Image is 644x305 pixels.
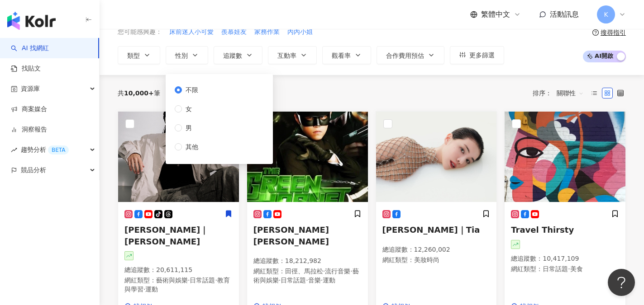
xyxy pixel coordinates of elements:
p: 網紅類型 ： [511,265,619,274]
span: Travel Thirsty [511,225,574,235]
span: question-circle [592,29,599,36]
span: 不限 [182,85,202,95]
span: 教育與學習 [124,277,230,293]
span: 合作費用預估 [386,52,424,59]
span: 家務作業 [254,28,280,37]
button: 互動率 [268,46,317,64]
span: 田徑、馬拉松 [285,267,323,275]
button: 類型 [118,46,160,64]
span: [PERSON_NAME] [PERSON_NAME] [253,225,329,246]
span: 日常話題 [281,277,306,284]
span: [PERSON_NAME]｜Tia [382,225,480,235]
img: KOL Avatar [118,112,239,202]
img: KOL Avatar [505,112,625,202]
span: · [350,267,352,275]
span: 男 [182,123,196,133]
button: 追蹤數 [214,46,262,64]
a: 商案媒合 [11,105,47,114]
a: searchAI 找網紅 [11,44,49,53]
span: · [143,286,145,293]
span: 10,000+ [124,89,154,97]
span: 競品分析 [21,160,46,180]
span: 活動訊息 [550,10,579,19]
span: 美食 [570,265,583,272]
span: 運動 [323,277,335,284]
a: 洞察報告 [11,125,47,134]
button: 內內小姐 [287,27,313,37]
span: K [604,9,608,19]
div: 搜尋指引 [601,29,626,36]
span: · [188,277,190,284]
div: BETA [48,145,69,155]
span: · [568,265,570,272]
p: 總追蹤數 ： 12,260,002 [382,245,491,254]
iframe: Help Scout Beacon - Open [608,269,635,296]
p: 網紅類型 ： [382,256,491,265]
button: 更多篩選 [450,46,504,64]
span: 日常話題 [190,277,215,284]
span: · [215,277,217,284]
span: 關聯性 [557,86,584,100]
p: 總追蹤數 ： 18,212,982 [253,257,362,266]
span: 內內小姐 [287,28,313,37]
span: · [323,267,325,275]
div: 共 筆 [118,89,160,97]
span: 女 [182,104,196,114]
span: 藝術與娛樂 [156,277,188,284]
span: rise [11,147,17,153]
span: · [306,277,308,284]
span: 觀看率 [332,52,351,59]
div: 排序： [533,86,589,100]
span: 您可能感興趣： [118,28,162,37]
button: 合作費用預估 [377,46,444,64]
span: 性別 [175,52,188,59]
span: 互動率 [277,52,296,59]
button: 家務作業 [254,27,280,37]
img: logo [7,12,56,30]
span: · [321,277,323,284]
p: 總追蹤數 ： 10,417,109 [511,254,619,263]
button: 性別 [166,46,208,64]
span: 流行音樂 [325,267,350,275]
span: 更多篩選 [469,52,495,59]
span: 日常話題 [543,265,568,272]
span: 運動 [145,286,158,293]
span: 音樂 [308,277,321,284]
span: 羨慕娃友 [221,28,247,37]
span: 趨勢分析 [21,140,69,160]
span: 其他 [182,142,202,152]
img: KOL Avatar [247,112,368,202]
span: 美妝時尚 [414,256,439,263]
p: 總追蹤數 ： 20,611,115 [124,266,233,275]
p: 網紅類型 ： [253,267,362,285]
span: 藝術與娛樂 [253,267,359,284]
span: 繁體中文 [481,9,510,19]
button: 觀看率 [322,46,371,64]
span: 追蹤數 [223,52,242,59]
img: KOL Avatar [376,112,497,202]
span: 類型 [127,52,140,59]
span: 床前迷人小可愛 [169,28,214,37]
span: 資源庫 [21,79,40,99]
span: · [279,277,281,284]
button: 羨慕娃友 [221,27,247,37]
a: 找貼文 [11,64,41,73]
p: 網紅類型 ： [124,276,233,294]
span: [PERSON_NAME]｜[PERSON_NAME] [124,225,208,246]
button: 床前迷人小可愛 [169,27,214,37]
